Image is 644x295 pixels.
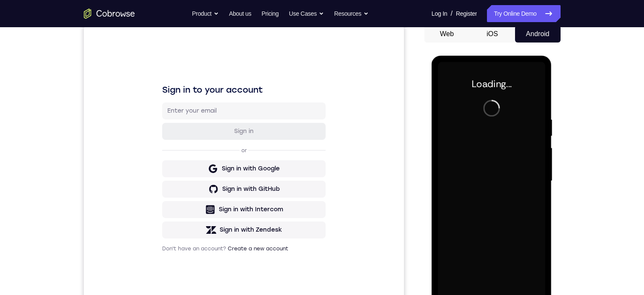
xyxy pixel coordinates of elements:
button: Resources [334,5,369,22]
a: Pricing [261,5,278,22]
button: Sign in with Zendesk [78,196,242,213]
button: Use Cases [289,5,324,22]
div: Sign in with Zendesk [136,200,198,209]
button: iOS [469,26,515,43]
div: Sign in with GitHub [138,159,196,168]
button: Sign in with Google [78,135,242,152]
a: Go to the home page [84,9,135,19]
div: Sign in with Intercom [135,180,199,188]
a: Log In [432,5,447,22]
a: Create a new account [144,220,204,226]
a: Register [456,5,477,22]
span: / [451,9,452,19]
p: or [156,122,165,128]
button: Sign in with GitHub [78,155,242,172]
button: Web [424,26,470,43]
div: Sign in with Google [138,139,196,147]
a: About us [229,5,251,22]
p: Don't have an account? [78,220,242,227]
button: Product [192,5,219,22]
button: Android [515,26,561,43]
button: Sign in with Intercom [78,176,242,193]
a: Try Online Demo [487,5,560,22]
